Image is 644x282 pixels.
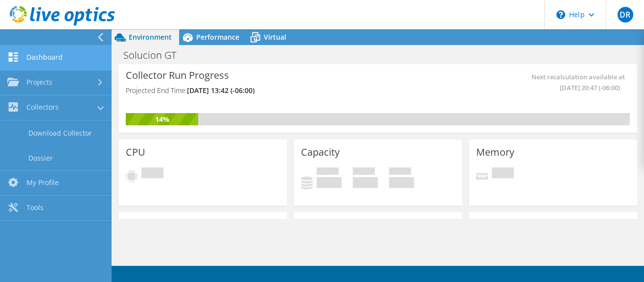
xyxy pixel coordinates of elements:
[301,147,340,158] h3: Capacity
[618,7,633,23] span: DR
[389,167,411,177] span: Total
[476,147,514,158] h3: Memory
[119,50,191,61] h1: Solucion GT
[378,82,620,93] span: [DATE] 20:47 (-06:00)
[264,32,286,42] span: Virtual
[556,10,565,19] svg: \n
[389,177,414,188] h4: 0 GiB
[126,114,198,125] div: 14%
[378,71,625,93] span: Next recalculation available at
[353,177,378,188] h4: 0 GiB
[141,167,163,181] span: Pending
[196,32,239,42] span: Performance
[126,147,145,158] h3: CPU
[317,167,339,177] span: Used
[187,86,254,95] span: [DATE] 13:42 (-06:00)
[317,177,342,188] h4: 0 GiB
[492,167,514,181] span: Pending
[353,167,375,177] span: Free
[129,32,172,42] span: Environment
[126,85,375,96] h4: Projected End Time:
